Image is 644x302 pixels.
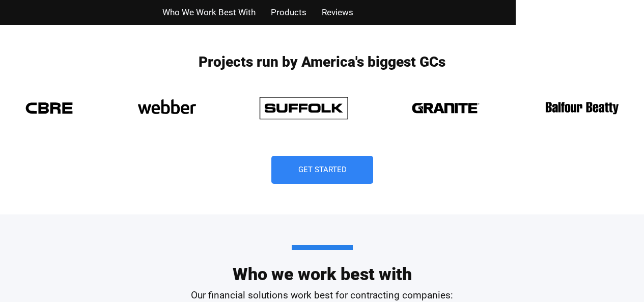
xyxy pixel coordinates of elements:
[298,166,346,174] span: Get Started
[271,156,373,184] a: Get Started
[17,55,628,69] h3: Projects run by America's biggest GCs
[32,245,612,283] h2: Who we work best with
[162,5,256,20] a: Who We Work Best With
[322,5,353,20] a: Reviews
[271,5,306,20] a: Products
